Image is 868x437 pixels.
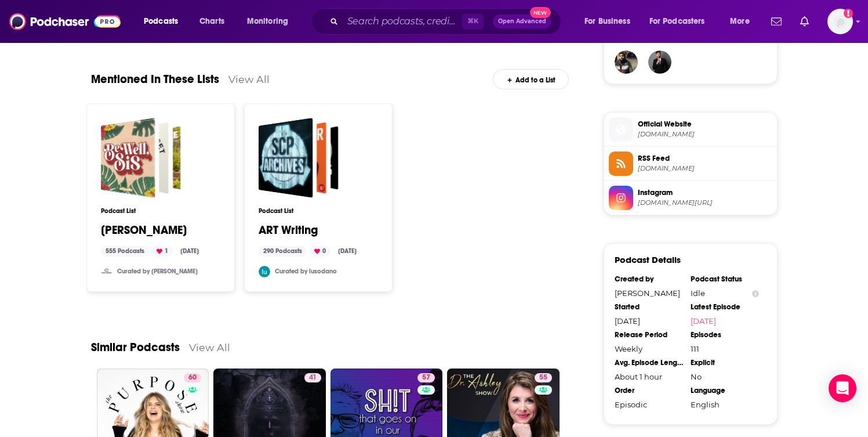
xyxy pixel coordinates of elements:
[609,151,772,176] a: RSS Feed[DOMAIN_NAME]
[844,9,853,18] svg: Add a profile image
[649,13,705,30] span: For Podcasters
[609,117,772,142] a: Official Website[DOMAIN_NAME]
[615,50,638,74] img: odaimarafi2000111
[638,153,772,164] span: RSS Feed
[259,207,378,215] h3: Podcast List
[199,13,224,30] span: Charts
[691,316,759,326] a: [DATE]
[152,246,173,257] div: 1
[638,198,772,207] span: instagram.com/malloryervin
[259,118,339,198] a: ART Writing
[827,9,853,34] span: Logged in as sschroeder
[767,12,786,31] a: Show notifications dropdown
[615,400,683,409] div: Episodic
[309,372,317,384] span: 41
[691,358,759,367] div: Explicit
[310,246,331,257] div: 0
[615,302,683,312] div: Started
[642,12,722,31] button: open menu
[827,9,853,34] button: Show profile menu
[101,118,181,198] a: Chloe
[136,12,193,31] button: open menu
[91,340,180,355] a: Similar Podcasts
[638,130,772,139] span: redcircle.com
[275,268,337,275] a: Curated by lusodano
[615,386,683,395] div: Order
[691,302,759,312] div: Latest Episode
[722,12,764,31] button: open menu
[615,254,681,265] h3: Podcast Details
[615,275,683,284] div: Created by
[91,72,219,86] a: Mentioned In These Lists
[730,13,750,30] span: More
[101,224,187,237] a: [PERSON_NAME]
[184,373,201,382] a: 60
[691,275,759,284] div: Podcast Status
[259,246,307,257] div: 290 Podcasts
[691,330,759,340] div: Episodes
[584,13,630,30] span: For Business
[691,372,759,381] div: No
[539,372,547,384] span: 55
[343,12,462,31] input: Search podcasts, credits, & more...
[422,372,430,384] span: 57
[176,246,204,257] div: [DATE]
[752,289,759,298] button: Show Info
[615,330,683,340] div: Release Period
[101,246,149,257] div: 555 Podcasts
[304,373,321,382] a: 41
[247,13,288,30] span: Monitoring
[615,344,683,353] div: Weekly
[615,358,683,367] div: Avg. Episode Length
[691,386,759,395] div: Language
[576,12,645,31] button: open menu
[189,341,230,353] a: View All
[144,13,178,30] span: Podcasts
[638,164,772,173] span: feeds.redcircle.com
[493,69,569,89] div: Add to a List
[493,15,551,28] button: Open AdvancedNew
[101,207,220,215] h3: Podcast List
[615,372,683,381] div: About 1 hour
[829,374,856,402] div: Open Intercom Messenger
[462,14,484,29] span: ⌘ K
[691,400,759,409] div: English
[535,373,552,382] a: 55
[259,266,270,277] img: lusodano
[239,12,303,31] button: open menu
[417,373,435,382] a: 57
[530,7,551,18] span: New
[796,12,813,31] a: Show notifications dropdown
[188,372,197,384] span: 60
[9,10,121,32] img: Podchaser - Follow, Share and Rate Podcasts
[228,73,270,85] a: View All
[609,186,772,210] a: Instagram[DOMAIN_NAME][URL]
[648,50,671,74] img: JohirMia
[691,344,759,353] div: 111
[615,316,683,326] div: [DATE]
[101,266,112,277] img: bradenchun
[333,246,361,257] div: [DATE]
[638,187,772,198] span: Instagram
[259,224,318,237] a: ART Writing
[192,12,231,31] a: Charts
[117,268,198,275] a: Curated by [PERSON_NAME]
[498,19,546,24] span: Open Advanced
[827,9,853,34] img: User Profile
[322,8,572,35] div: Search podcasts, credits, & more...
[691,288,759,298] div: Idle
[638,119,772,129] span: Official Website
[615,288,683,298] div: [PERSON_NAME]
